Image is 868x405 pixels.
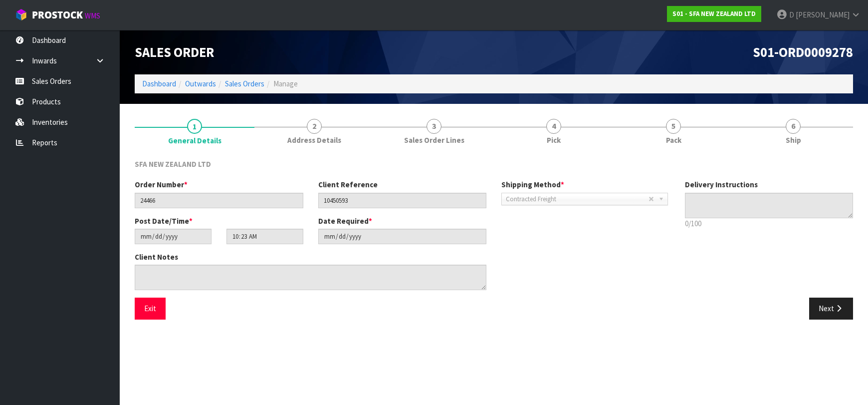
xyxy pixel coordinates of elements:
input: Order Number [135,193,303,208]
span: Address Details [287,135,341,145]
a: Sales Orders [225,79,264,88]
strong: S01 - SFA NEW ZEALAND LTD [672,9,756,18]
span: Sales Order [135,44,214,60]
span: Manage [273,79,298,88]
span: 5 [666,119,681,134]
span: General Details [135,151,853,327]
label: Shipping Method [501,179,564,190]
span: 1 [187,119,202,134]
span: Contracted Freight [506,193,649,205]
span: General Details [168,135,221,146]
span: Pack [666,135,681,145]
span: SFA NEW ZEALAND LTD [135,159,211,169]
a: Outwards [185,79,216,88]
label: Order Number [135,179,188,190]
a: Dashboard [142,79,176,88]
span: 4 [546,119,561,134]
span: D [789,10,794,19]
span: Ship [786,135,801,145]
button: Next [809,298,853,319]
label: Post Date/Time [135,216,193,226]
span: Sales Order Lines [404,135,464,145]
img: cube-alt.png [15,8,27,21]
input: Client Reference [318,193,487,208]
label: Client Reference [318,179,378,190]
span: S01-ORD0009278 [753,44,853,60]
span: 6 [786,119,801,134]
span: 2 [307,119,322,134]
small: WMS [85,11,100,20]
label: Date Required [318,216,372,226]
span: [PERSON_NAME] [796,10,850,19]
span: ProStock [32,8,83,21]
button: Exit [135,298,166,319]
p: 0/100 [685,218,854,229]
span: Pick [547,135,561,145]
span: 3 [427,119,441,134]
label: Client Notes [135,252,178,262]
label: Delivery Instructions [685,179,758,190]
